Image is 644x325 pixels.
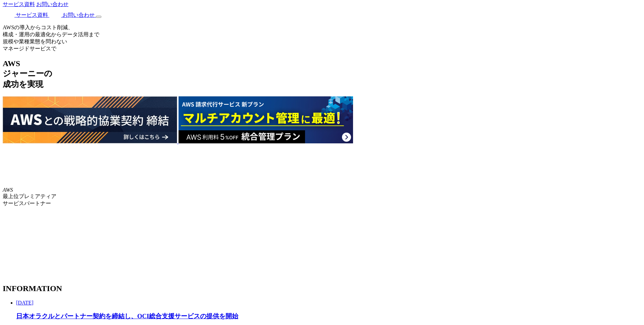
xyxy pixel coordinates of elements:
img: お問い合わせ [49,8,61,17]
p: AWSの導入からコスト削減、 構成・運用の最適化からデータ活用まで 規模や業種業態を問わない マネージドサービスで [3,24,641,52]
h2: INFORMATION [3,284,641,293]
span: [DATE] [16,300,34,306]
img: AWSプレミアティアサービスパートナー [3,150,33,180]
a: お問い合わせ [36,1,68,7]
img: AWS請求代行サービス 統合管理プラン [179,96,353,143]
a: [DATE] 日本オラクルとパートナー契約を締結し、OCI総合支援サービスの提供を開始 [16,300,641,321]
p: 最上位プレミアティア サービスパートナー [3,187,641,207]
em: AWS [3,187,13,193]
h1: AWS ジャーニーの 成功を実現 [3,59,641,90]
span: お問い合わせ [62,12,95,18]
img: AWSとの戦略的協業契約 締結 [3,96,177,143]
a: AWS請求代行サービス 統合管理プラン [179,139,353,144]
span: サービス資料 [16,12,48,18]
a: お問い合わせ お問い合わせ [49,12,96,18]
img: AWS総合支援サービス C-Chorus サービス資料 [3,8,14,17]
a: サービス資料 [3,1,35,7]
h3: 日本オラクルとパートナー契約を締結し、OCI総合支援サービスの提供を開始 [16,312,641,321]
img: 契約件数 [3,214,91,275]
a: AWS総合支援サービス C-Chorus サービス資料 サービス資料 [3,12,49,18]
a: AWSとの戦略的協業契約 締結 [3,139,179,144]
